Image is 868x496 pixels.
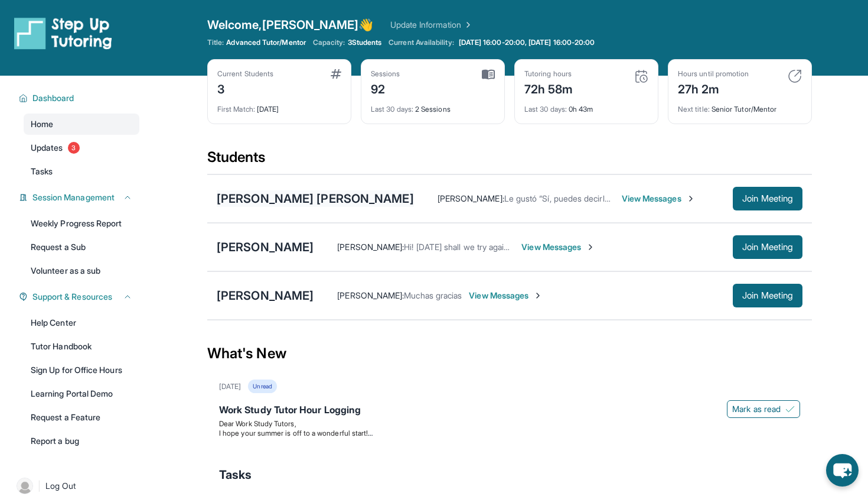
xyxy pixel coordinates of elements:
button: chat-button [826,454,859,487]
span: Title: [207,38,224,47]
div: 92 [371,79,400,98]
a: Sign Up for Office Hours [24,359,139,381]
span: Dear Work Study Tutors, [219,419,296,428]
a: Help Center [24,312,139,333]
span: Advanced Tutor/Mentor [226,38,305,47]
span: Join Meeting [742,195,793,202]
div: [PERSON_NAME] [PERSON_NAME] [217,190,414,207]
img: Mark as read [785,404,795,414]
button: Session Management [28,192,132,203]
a: Request a Feature [24,407,139,428]
button: Join Meeting [733,284,802,307]
span: First Match : [217,105,255,114]
img: Chevron-Right [533,291,543,300]
a: Update Information [390,19,473,31]
img: user-img [17,478,33,494]
img: Chevron-Right [686,194,696,203]
a: Home [24,114,139,135]
span: [DATE] 16:00-20:00, [DATE] 16:00-20:00 [459,38,595,47]
img: logo [14,17,112,50]
a: Tutor Handbook [24,336,139,357]
img: card [634,69,648,83]
span: Le gustó “Sí, puedes decirle a Betania que está conmigo.” [504,193,719,203]
div: Current Students [217,69,273,79]
span: View Messages [521,241,595,253]
span: Capacity: [313,38,345,47]
span: Tasks [219,466,252,483]
span: 3 [68,142,80,154]
div: Senior Tutor/Mentor [678,98,802,114]
span: [PERSON_NAME] : [438,193,504,203]
span: Next title : [678,105,710,114]
a: [DATE] 16:00-20:00, [DATE] 16:00-20:00 [456,38,598,47]
div: 2 Sessions [371,98,495,114]
button: Mark as read [727,400,800,418]
span: Mark as read [732,403,781,415]
img: card [482,69,495,80]
span: [PERSON_NAME] : [337,290,404,300]
div: 0h 43m [524,98,648,114]
span: Welcome, [PERSON_NAME] 👋 [207,17,374,33]
span: View Messages [622,193,696,205]
a: Tasks [24,161,139,182]
div: Tutoring hours [524,69,573,79]
button: Dashboard [28,92,132,104]
span: Log Out [45,480,76,492]
span: View Messages [469,290,543,302]
a: Updates3 [24,137,139,158]
span: Home [31,118,53,130]
button: Join Meeting [733,235,802,259]
div: Students [207,148,812,174]
span: I hope your summer is off to a wonderful start! [219,429,373,437]
button: Join Meeting [733,187,802,210]
div: Unread [248,380,276,393]
span: Muchas gracias [404,290,462,300]
div: [PERSON_NAME] [217,239,314,255]
div: 3 [217,79,273,98]
span: Join Meeting [742,244,793,251]
div: 72h 58m [524,79,573,98]
img: card [331,69,341,79]
span: Updates [31,142,63,154]
span: Join Meeting [742,292,793,299]
div: 27h 2m [678,79,749,98]
div: Hours until promotion [678,69,749,79]
span: Session Management [32,192,115,203]
button: Support & Resources [28,291,132,303]
div: Work Study Tutor Hour Logging [219,403,800,419]
a: Report a bug [24,430,139,452]
div: What's New [207,328,812,380]
div: [PERSON_NAME] [217,287,314,304]
span: Support & Resources [32,291,112,303]
span: Last 30 days : [371,105,413,114]
span: Current Availability: [389,38,453,47]
span: Dashboard [32,92,74,104]
div: [DATE] [217,98,341,114]
span: | [38,479,41,493]
img: card [788,69,802,83]
span: Hi! [DATE] shall we try again for 4:30pm? [404,242,557,252]
a: Learning Portal Demo [24,383,139,404]
a: Weekly Progress Report [24,213,139,234]
div: Sessions [371,69,400,79]
span: 3 Students [348,38,382,47]
span: Tasks [31,166,53,177]
a: Request a Sub [24,236,139,258]
span: [PERSON_NAME] : [337,242,404,252]
a: Volunteer as a sub [24,260,139,281]
span: Last 30 days : [524,105,567,114]
div: [DATE] [219,382,241,391]
img: Chevron Right [461,19,473,31]
img: Chevron-Right [586,242,595,252]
